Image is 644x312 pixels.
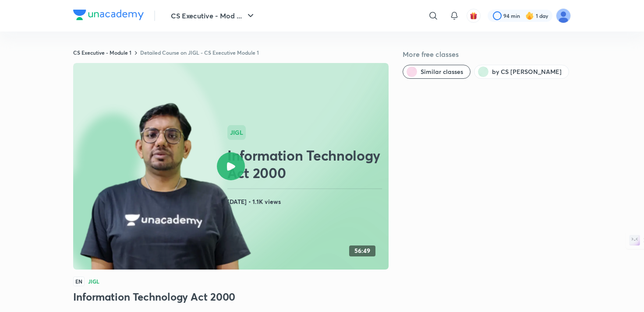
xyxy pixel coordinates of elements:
h5: More free classes [403,49,571,60]
h4: JIGL [88,279,99,284]
button: Similar classes [403,65,471,79]
h4: [DATE] • 1.1K views [227,196,385,207]
img: streak [525,11,534,20]
img: avatar [470,12,478,20]
h3: Information Technology Act 2000 [73,290,389,304]
h2: Information Technology Act 2000 [227,147,385,182]
a: Company Logo [73,10,144,22]
button: by CS Amit Vohra [474,65,569,79]
span: EN [73,277,85,286]
button: CS Executive - Mod ... [166,7,261,25]
button: avatar [467,9,481,23]
img: sumit kumar [556,8,571,23]
span: Similar classes [421,67,463,76]
a: CS Executive - Module 1 [73,49,131,56]
img: Company Logo [73,10,144,20]
a: Detailed Course on JIGL - CS Executive Module 1 [140,49,259,56]
h4: 56:49 [354,247,370,255]
span: by CS Amit Vohra [492,67,562,76]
